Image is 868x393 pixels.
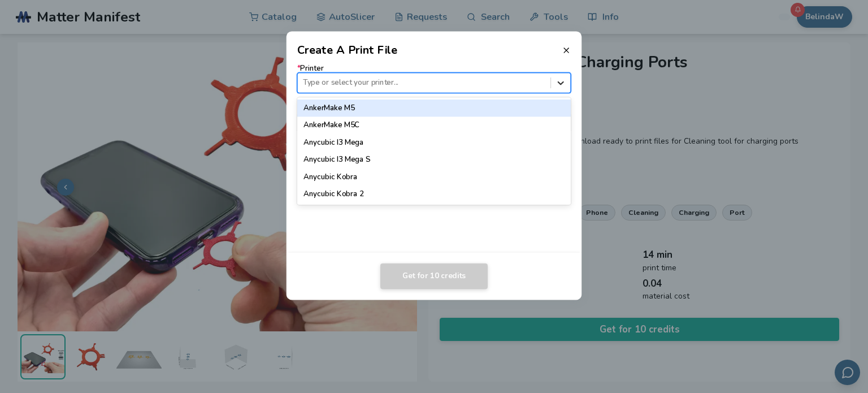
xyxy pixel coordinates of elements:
div: AnkerMake M5 [297,100,571,116]
div: Anycubic Kobra 2 Max [297,203,571,220]
button: Get for 10 credits [380,264,488,290]
div: Anycubic Kobra 2 [297,185,571,202]
label: Printer [297,64,571,93]
div: Anycubic I3 Mega S [297,151,571,168]
div: Anycubic Kobra [297,169,571,185]
input: *PrinterType or select your printer...AnkerMake M5AnkerMake M5CAnycubic I3 MegaAnycubic I3 Mega S... [303,79,305,87]
div: AnkerMake M5C [297,116,571,133]
h2: Create A Print File [297,42,398,58]
div: Anycubic I3 Mega [297,134,571,151]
